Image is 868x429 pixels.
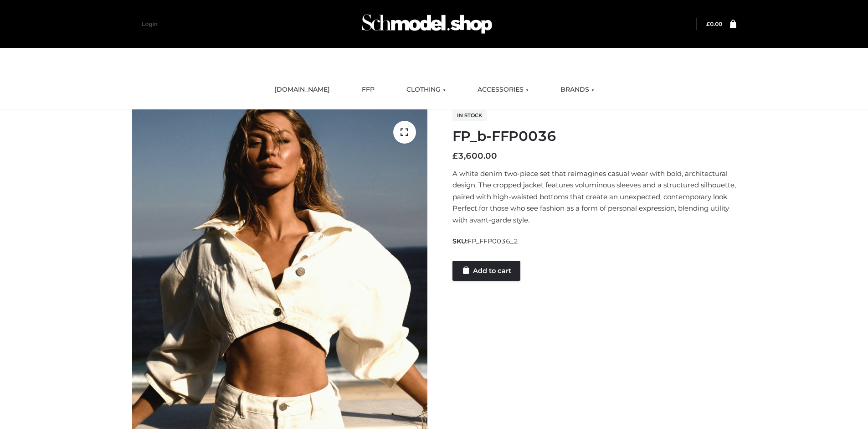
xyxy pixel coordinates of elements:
[706,21,710,27] span: £
[471,80,535,100] a: ACCESSORIES
[706,21,722,27] bdi: 0.00
[452,151,458,161] span: £
[452,151,497,161] bdi: 3,600.00
[142,21,158,27] a: Login
[355,80,381,100] a: FFP
[359,6,495,42] img: Schmodel Admin 964
[452,110,487,121] span: In stock
[452,261,520,281] a: Add to cart
[452,236,519,247] span: SKU:
[706,21,722,27] a: £0.00
[467,237,518,245] span: FP_FFP0036_2
[400,80,452,100] a: CLOTHING
[452,168,736,226] p: A white denim two-piece set that reimagines casual wear with bold, architectural design. The crop...
[267,80,337,100] a: [DOMAIN_NAME]
[452,128,736,145] h1: FP_b-FFP0036
[554,80,601,100] a: BRANDS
